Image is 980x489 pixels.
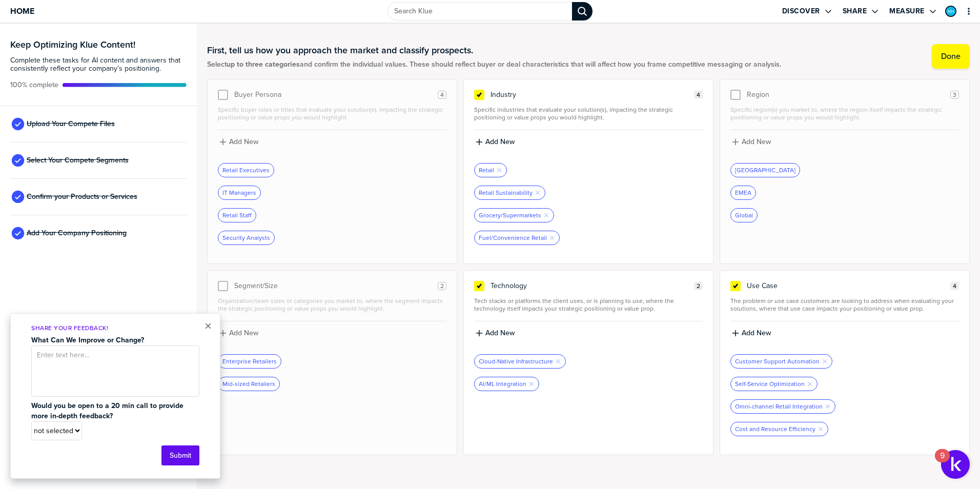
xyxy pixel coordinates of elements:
span: Industry [491,91,516,99]
span: Select Your Compete Segments [27,156,129,165]
p: Share Your Feedback! [31,324,199,333]
span: 2 [440,282,444,290]
button: Remove Tag [555,358,561,364]
label: Share [843,7,867,16]
label: Add New [742,329,771,338]
button: Remove Tag [825,403,831,410]
span: Select and confirm the individual values. These should reflect buyer or deal characteristics that... [207,60,781,69]
button: Open Resource Center, 9 new notifications [941,450,970,479]
span: 2 [697,282,700,290]
h3: Keep Optimizing Klue Content! [10,40,187,49]
label: Measure [889,7,925,16]
div: 9 [940,456,945,469]
span: Upload Your Compete Files [27,120,115,128]
span: Active [10,81,58,89]
a: Edit Profile [944,5,957,18]
label: Add New [229,137,258,147]
span: Use Case [747,282,778,290]
div: Nino Hoerttrich [945,6,956,17]
span: Buyer Persona [234,91,281,99]
span: Home [10,7,34,15]
button: Remove Tag [549,235,555,241]
span: Complete these tasks for AI content and answers that consistently reflect your company’s position... [10,56,187,73]
button: Remove Tag [496,167,502,173]
input: Search Klue [387,2,572,21]
span: Specific industries that evaluate your solution(s), impacting the strategic positioning or value ... [474,106,703,121]
span: Add Your Company Positioning [27,229,127,237]
span: Organization/team sizes or categories you market to, where the segment impacts the strategic posi... [218,297,446,313]
label: Add New [229,329,258,338]
span: Segment/Size [234,282,278,290]
label: Discover [782,7,820,16]
button: Remove Tag [807,381,813,387]
button: Submit [161,445,199,465]
button: Remove Tag [818,426,824,432]
span: 3 [953,91,956,99]
div: Search Klue [572,2,593,21]
strong: up to three categories [227,59,300,70]
span: The problem or use case customers are looking to address when evaluating your solutions, where th... [730,297,959,313]
span: 4 [697,91,700,99]
span: Specific buyer roles or titles that evaluate your solution(s), impacting the strategic positionin... [218,106,446,121]
h1: First, tell us how you approach the market and classify prospects. [207,44,781,56]
span: Specific region(s) you market to, where the region itself impacts the strategic positioning or va... [730,106,959,121]
button: Remove Tag [528,381,535,387]
label: Add New [742,137,771,147]
span: Confirm your Products or Services [27,193,137,201]
span: 4 [440,91,444,99]
span: Tech stacks or platforms the client uses, or is planning to use, where the technology itself impa... [474,297,703,313]
span: Technology [491,282,527,290]
button: Close [205,320,212,332]
button: Remove Tag [543,212,549,218]
img: cca08b569e7c213e2b244d47edbd3655-sml.png [946,7,955,16]
span: 4 [953,282,956,290]
span: Region [747,91,769,99]
label: Add New [485,329,515,338]
strong: What Can We Improve or Change? [31,335,144,345]
button: Remove Tag [822,358,828,364]
strong: Would you be open to a 20 min call to provide more in-depth feedback? [31,400,186,421]
label: Add New [485,137,515,147]
button: Remove Tag [535,190,541,196]
label: Done [941,51,961,62]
